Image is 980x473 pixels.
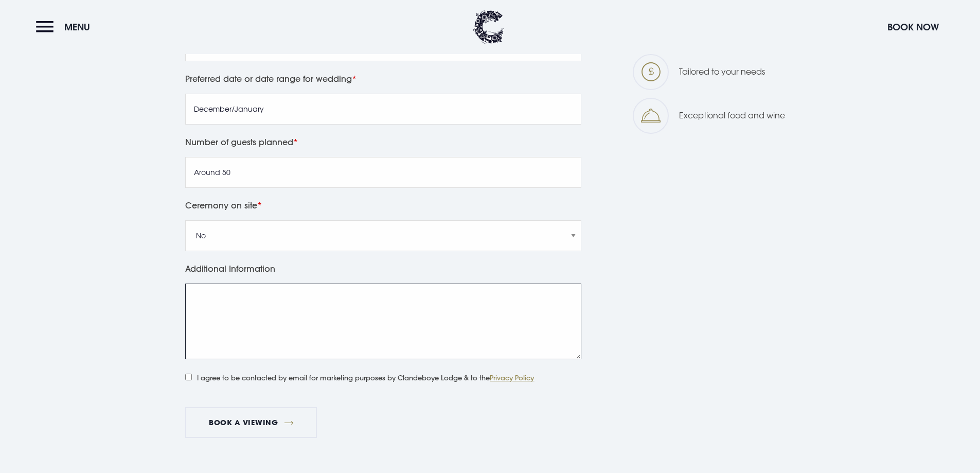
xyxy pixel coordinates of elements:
label: Preferred date or date range for wedding [185,72,581,86]
label: Ceremony on site [185,198,581,213]
p: Tailored to your needs [679,64,765,79]
button: Menu [36,16,95,38]
p: Exceptional food and wine [679,108,785,123]
label: Number of guests planned [185,135,581,149]
label: Additional Information [185,261,581,276]
label: I agree to be contacted by email for marketing purposes by Clandeboye Lodge & to the [185,370,534,383]
img: Why icon 4 1 [641,109,661,123]
span: Menu [64,21,90,33]
button: Book Now [882,16,944,38]
img: Wedding tailored icon [642,62,661,81]
a: Privacy Policy [490,373,534,382]
input: I agree to be contacted by email for marketing purposes by Clandeboye Lodge & to thePrivacy Policy [185,374,192,380]
img: Clandeboye Lodge [473,10,504,44]
button: Book a viewing [185,407,317,438]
